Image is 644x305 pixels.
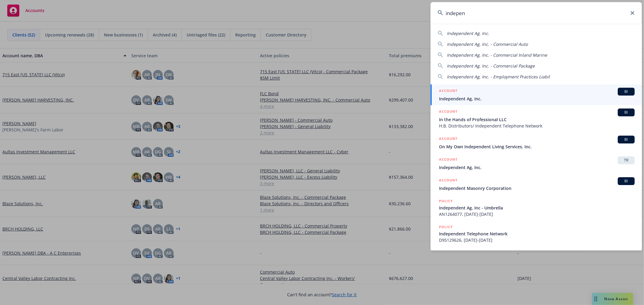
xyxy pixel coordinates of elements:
span: Independent Ag, Inc. - Employment Practices Liabil [447,74,550,80]
input: Search... [431,2,642,24]
h5: ACCOUNT [439,177,457,184]
h5: ACCOUNT [439,108,457,116]
h5: POLICY [439,224,453,230]
span: Independent Ag, Inc. - Commercial Inland Marine [447,52,547,58]
span: D95129626, [DATE]-[DATE] [439,237,635,243]
h5: POLICY [439,250,453,256]
span: Independent Telephone Network [439,231,635,237]
span: H.B. Distributors/ Independent Telephone Network [439,123,635,129]
h5: ACCOUNT [439,88,457,95]
a: ACCOUNTBIIndependent Masonry Corporation [431,174,642,195]
span: Independent Ag, Inc. [447,30,489,36]
span: BI [620,110,632,115]
span: BI [620,89,632,94]
span: On My Own Independent Living Services, Inc. [439,143,635,150]
span: Independent Ag, Inc. [439,96,635,102]
a: ACCOUNTTRIndependent Ag, Inc. [431,153,642,174]
a: POLICYIndependent Ag, Inc - UmbrellaAN1264077, [DATE]-[DATE] [431,195,642,221]
span: BI [620,178,632,184]
span: Independent Ag, Inc. - Commercial Package [447,63,535,69]
a: ACCOUNTBIOn My Own Independent Living Services, Inc. [431,132,642,153]
a: POLICY [431,247,642,272]
h5: ACCOUNT [439,156,457,164]
h5: POLICY [439,198,453,204]
span: In the Hands of Professional LLC [439,116,635,123]
a: POLICYIndependent Telephone NetworkD95129626, [DATE]-[DATE] [431,221,642,247]
h5: ACCOUNT [439,136,457,143]
span: Independent Ag, Inc. - Commercial Auto [447,41,528,47]
span: TR [620,158,632,163]
span: Independent Ag, Inc. [439,164,635,171]
span: Independent Ag, Inc - Umbrella [439,205,635,211]
span: BI [620,137,632,142]
span: Independent Masonry Corporation [439,185,635,191]
span: AN1264077, [DATE]-[DATE] [439,211,635,217]
a: ACCOUNTBIIndependent Ag, Inc. [431,84,642,105]
a: ACCOUNTBIIn the Hands of Professional LLCH.B. Distributors/ Independent Telephone Network [431,105,642,132]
